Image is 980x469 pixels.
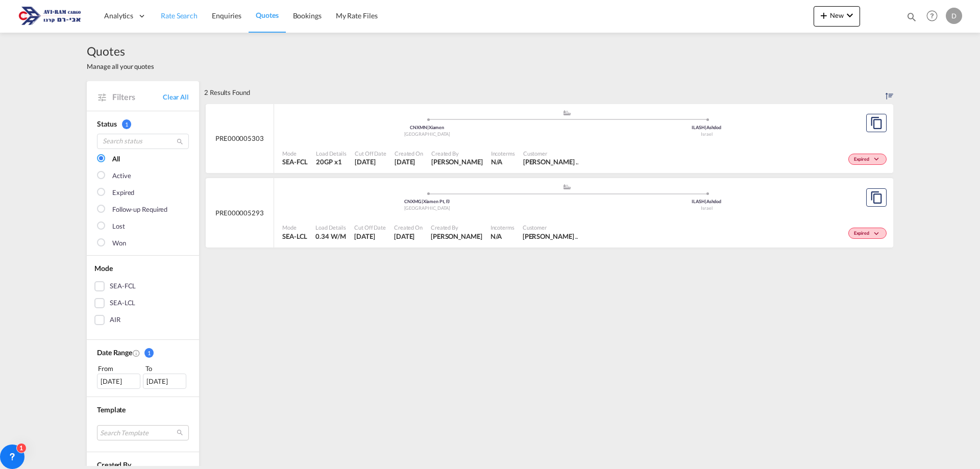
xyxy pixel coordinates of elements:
div: N/A [491,232,502,241]
span: Israel [701,205,712,211]
div: PRE000005303 assets/icons/custom/ship-fill.svgassets/icons/custom/roll-o-plane.svgOriginXiamen Ch... [206,104,893,174]
div: Help [923,7,946,26]
span: Quotes [87,43,154,59]
span: Created By [431,150,483,157]
span: Incoterms [491,224,514,231]
md-icon: icon-chevron-down [872,157,884,162]
span: Quotes [256,11,278,19]
input: Search status [97,134,189,149]
div: To [144,363,189,374]
span: CNXMN Xiamen [410,125,444,130]
span: Customer [523,150,578,157]
div: PRE000005293 assets/icons/custom/ship-fill.svgassets/icons/custom/roll-o-plane.svgOriginXiamen Pt... [206,178,893,248]
md-icon: icon-magnify [906,11,917,22]
span: PRE000005303 [215,134,264,143]
span: | [705,125,706,130]
span: Created On [395,150,423,157]
md-icon: assets/icons/custom/copyQuote.svg [870,117,883,129]
span: 31 Jul 2025 [354,232,386,241]
span: CNXMG Xiamen Pt, FJ [404,199,450,204]
div: D [946,8,962,24]
span: Load Details [316,150,347,157]
span: Mode [94,264,113,273]
span: Enquiries [212,11,241,20]
span: 1 [122,119,131,129]
div: 2 Results Found [204,81,250,104]
span: PRE000005293 [215,208,264,217]
span: Created By [431,224,482,231]
span: Daniel Sinai [431,157,483,166]
span: Expired [854,230,872,237]
span: 22 Jul 2025 [355,157,386,166]
button: Copy Quote [866,114,887,132]
div: [DATE] [143,374,186,389]
md-icon: icon-magnify [176,138,184,145]
span: SEA-LCL [282,232,307,241]
img: 166978e0a5f911edb4280f3c7a976193.png [15,5,84,28]
span: Filters [112,91,163,103]
div: Follow-up Required [112,205,167,215]
div: [DATE] [97,374,140,389]
div: Change Status Here [848,154,887,165]
span: Bookings [293,11,322,20]
md-icon: assets/icons/custom/ship-fill.svg [561,110,573,115]
div: icon-magnify [906,11,917,27]
div: Change Status Here [848,228,887,239]
span: 20GP x 1 [316,157,347,166]
span: From To [DATE][DATE] [97,363,189,389]
md-icon: icon-plus 400-fg [818,9,830,21]
div: Sort by: Created On [886,81,893,104]
span: Cut Off Date [354,224,386,231]
md-icon: Created On [132,349,140,357]
span: SEA-FCL [282,157,308,166]
span: 21 Jul 2025 [394,232,423,241]
span: Expired [854,156,872,163]
span: Template [97,405,126,414]
span: Analytics [104,11,133,21]
span: [GEOGRAPHIC_DATA] [404,131,450,137]
div: Won [112,238,126,249]
div: SEA-LCL [110,298,135,308]
span: Mode [282,150,308,157]
span: ILASH Ashdod [692,125,721,130]
span: . [577,233,578,240]
md-icon: icon-chevron-down [844,9,856,21]
div: AIR [110,315,120,325]
span: Gadi Zigron . . [523,157,578,166]
span: Israel [701,131,712,137]
span: New [818,11,856,19]
span: Customer [523,224,578,231]
div: Status 1 [97,119,189,129]
button: icon-plus 400-fgNewicon-chevron-down [814,6,860,27]
button: Copy Quote [866,188,887,207]
md-checkbox: SEA-FCL [94,281,191,291]
span: 1 [144,348,154,358]
span: My Rate Files [336,11,378,20]
div: Active [112,171,131,181]
span: Status [97,119,116,128]
span: Mode [282,224,307,231]
span: Gadi Zigron . . [523,232,578,241]
span: Cut Off Date [355,150,386,157]
span: Rate Search [161,11,198,20]
span: Created On [394,224,423,231]
span: 22 Jul 2025 [395,157,423,166]
div: Expired [112,188,134,198]
div: SEA-FCL [110,281,136,291]
span: | [427,125,429,130]
span: | [705,199,706,204]
span: Help [923,7,941,24]
a: Clear All [163,92,189,102]
span: Manage all your quotes [87,62,154,71]
span: Created By [97,460,131,469]
span: ILASH Ashdod [692,199,721,204]
span: [GEOGRAPHIC_DATA] [404,205,450,211]
div: From [97,363,142,374]
span: | [422,199,423,204]
md-icon: icon-chevron-down [872,231,884,237]
md-checkbox: AIR [94,315,191,325]
span: . [577,159,578,165]
div: N/A [491,157,503,166]
span: Load Details [315,224,346,231]
md-checkbox: SEA-LCL [94,298,191,308]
